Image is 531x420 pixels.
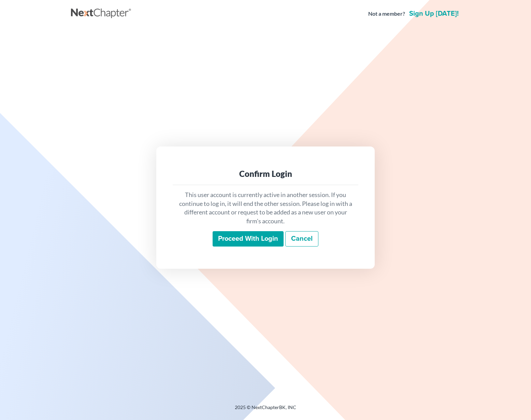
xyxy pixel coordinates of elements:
[368,10,405,18] strong: Not a member?
[71,404,460,416] div: 2025 © NextChapterBK, INC
[178,168,353,179] div: Confirm Login
[178,191,353,226] p: This user account is currently active in another session. If you continue to log in, it will end ...
[408,10,460,17] a: Sign up [DATE]!
[213,231,284,247] input: Proceed with login
[285,231,318,247] a: Cancel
